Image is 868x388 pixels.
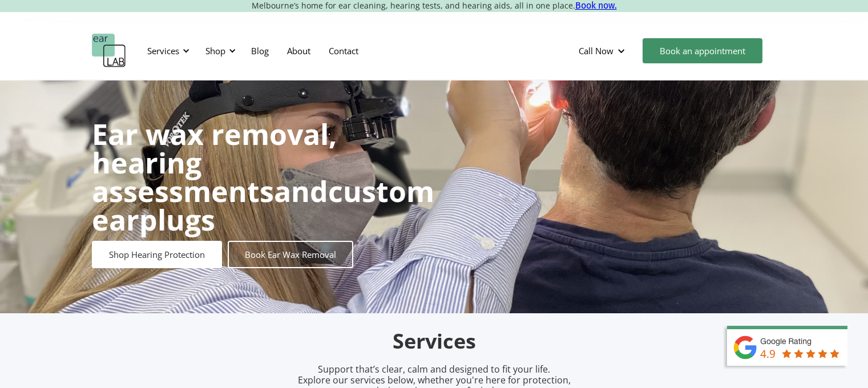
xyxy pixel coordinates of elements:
a: home [92,34,126,68]
div: Shop [199,34,239,68]
a: Shop Hearing Protection [92,241,222,268]
div: Services [140,34,193,68]
div: Call Now [579,45,613,56]
a: Book an appointment [643,38,762,63]
h2: Services [166,328,703,355]
h1: and [92,120,434,234]
a: Contact [320,34,368,67]
a: Book Ear Wax Removal [228,241,353,268]
div: Services [147,45,179,56]
strong: Ear wax removal, hearing assessments [92,115,337,211]
div: Call Now [570,34,637,68]
a: About [278,34,320,67]
strong: custom earplugs [92,172,434,239]
div: Shop [205,45,225,56]
a: Blog [242,34,278,67]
